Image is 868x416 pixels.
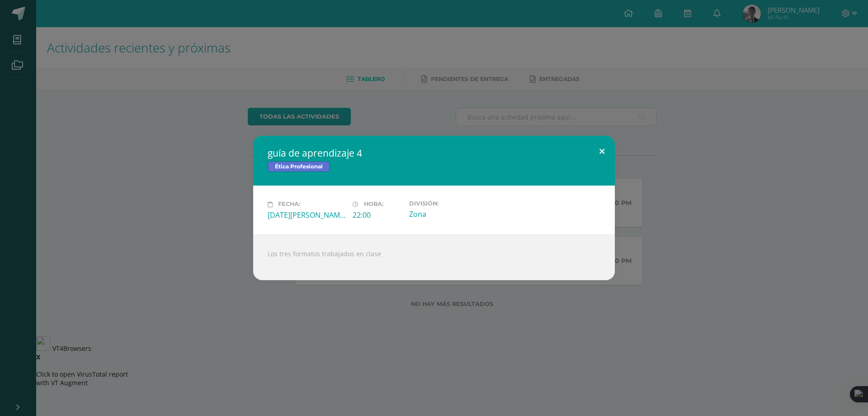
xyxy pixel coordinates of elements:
span: Hora: [364,201,383,208]
div: [DATE][PERSON_NAME] [268,210,345,220]
span: Ética Profesional [268,161,330,172]
span: Fecha: [278,201,300,208]
div: Zona [409,209,487,219]
label: División: [409,200,487,207]
h2: guía de aprendizaje 4 [268,147,600,159]
button: Close (Esc) [589,136,615,167]
div: Los tres formatos trabajados en clase [253,234,615,280]
div: 22:00 [353,210,402,220]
